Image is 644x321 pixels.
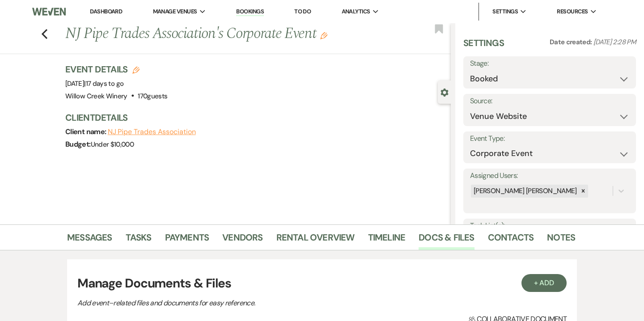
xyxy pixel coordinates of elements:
[108,128,196,135] button: NJ Pipe Trades Association
[550,38,593,46] span: Date created:
[126,230,152,250] a: Tasks
[67,230,112,250] a: Messages
[86,79,124,88] span: 17 days to go
[65,127,108,136] span: Client name:
[547,230,575,250] a: Notes
[521,274,567,292] button: + Add
[463,37,504,56] h3: Settings
[77,297,390,309] p: Add event–related files and documents for easy reference.
[165,230,209,250] a: Payments
[419,230,474,250] a: Docs & Files
[65,23,370,45] h1: NJ Pipe Trades Association's Corporate Event
[84,79,123,88] span: |
[470,220,629,232] label: Task List(s):
[90,8,122,15] a: Dashboard
[276,230,355,250] a: Rental Overview
[488,230,534,250] a: Contacts
[368,230,406,250] a: Timeline
[91,140,134,149] span: Under $10,000
[138,92,167,101] span: 170 guests
[470,95,629,108] label: Source:
[470,169,629,182] label: Assigned Users:
[342,7,370,16] span: Analytics
[492,7,518,16] span: Settings
[77,274,567,293] h3: Manage Documents & Files
[470,132,629,145] label: Event Type:
[593,38,636,46] span: [DATE] 2:28 PM
[320,31,327,39] button: Edit
[441,88,449,96] button: Close lead details
[32,2,66,21] img: Weven Logo
[236,8,264,16] a: Bookings
[65,63,167,76] h3: Event Details
[65,92,127,101] span: Willow Creek Winery
[153,7,197,16] span: Manage Venues
[557,7,588,16] span: Resources
[65,79,123,88] span: [DATE]
[294,8,311,15] a: To Do
[65,139,91,149] span: Budget:
[222,230,263,250] a: Vendors
[65,111,442,124] h3: Client Details
[470,57,629,70] label: Stage:
[471,185,578,198] div: [PERSON_NAME] [PERSON_NAME]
